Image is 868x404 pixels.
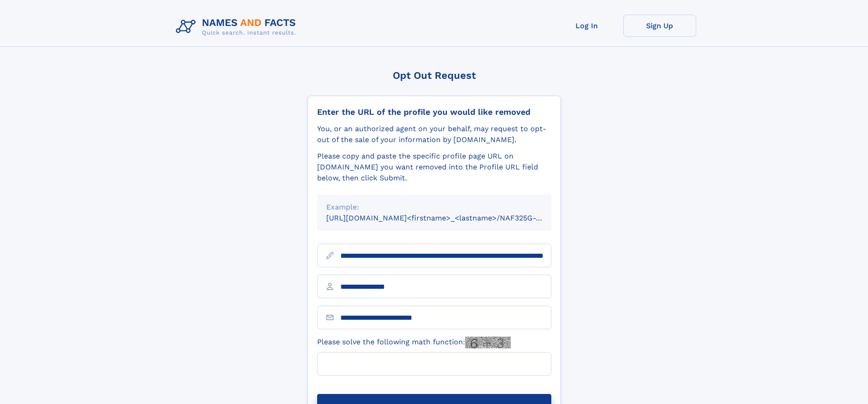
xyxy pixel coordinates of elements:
small: [URL][DOMAIN_NAME]<firstname>_<lastname>/NAF325G-xxxxxxxx [326,214,569,222]
label: Please solve the following math function: [317,337,511,348]
div: Enter the URL of the profile you would like removed [317,107,551,117]
div: Example: [326,202,542,213]
a: Log In [550,15,623,37]
div: Opt Out Request [308,70,561,81]
div: Please copy and paste the specific profile page URL on [DOMAIN_NAME] you want removed into the Pr... [317,151,551,184]
div: You, or an authorized agent on your behalf, may request to opt-out of the sale of your informatio... [317,123,551,145]
a: Sign Up [623,15,696,37]
img: Logo Names and Facts [172,15,303,39]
